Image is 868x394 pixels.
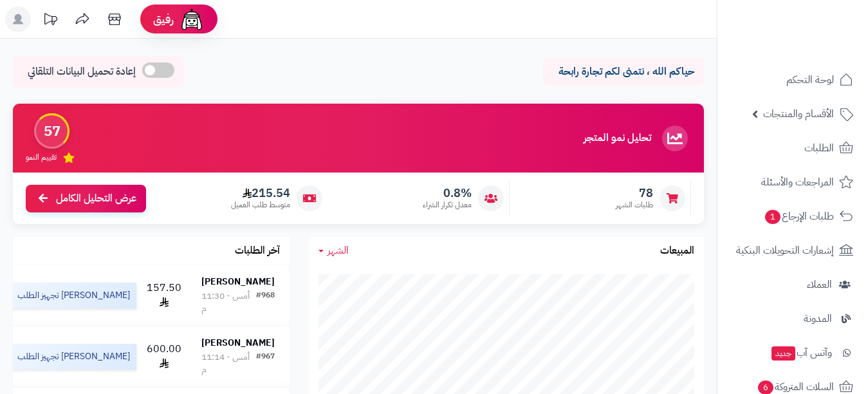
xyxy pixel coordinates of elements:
h3: تحليل نمو المتجر [584,133,651,144]
span: عرض التحليل الكامل [56,191,136,206]
a: المدونة [725,303,860,334]
span: الشهر [328,243,349,258]
strong: [PERSON_NAME] [201,336,275,350]
div: [PERSON_NAME] تجهيز الطلب [8,283,136,308]
span: متوسط طلب العميل [231,200,290,211]
td: 157.50 [142,265,187,326]
h3: آخر الطلبات [235,245,280,257]
span: الأقسام والمنتجات [763,105,834,123]
a: الشهر [319,243,349,258]
span: رفيق [153,12,174,27]
span: 0.8% [423,186,472,200]
span: 78 [616,186,653,200]
p: حياكم الله ، نتمنى لكم تجارة رابحة [553,64,694,79]
div: [PERSON_NAME] تجهيز الطلب [8,344,136,370]
div: أمس - 11:30 م [201,290,256,315]
span: الطلبات [804,139,834,157]
div: #967 [256,351,275,377]
td: 600.00 [142,326,187,387]
div: أمس - 11:14 م [201,351,256,377]
a: الطلبات [725,133,860,164]
span: المراجعات والأسئلة [761,173,834,191]
div: #968 [256,290,275,315]
span: تقييم النمو [26,152,57,163]
a: تحديثات المنصة [34,6,66,35]
a: المراجعات والأسئلة [725,167,860,198]
a: وآتس آبجديد [725,337,860,368]
span: طلبات الشهر [616,200,653,211]
span: العملاء [807,276,832,294]
span: 215.54 [231,186,290,200]
span: إعادة تحميل البيانات التلقائي [28,64,136,79]
h3: المبيعات [660,245,694,257]
a: عرض التحليل الكامل [26,185,146,212]
img: ai-face.png [179,6,205,32]
span: جديد [771,346,795,361]
strong: [PERSON_NAME] [201,275,275,288]
span: طلبات الإرجاع [764,207,834,225]
span: إشعارات التحويلات البنكية [736,241,834,259]
span: لوحة التحكم [786,71,834,89]
a: لوحة التحكم [725,64,860,95]
a: إشعارات التحويلات البنكية [725,235,860,266]
span: 1 [765,210,780,224]
span: وآتس آب [770,344,832,362]
span: المدونة [804,310,832,328]
a: العملاء [725,269,860,300]
img: logo-2.png [780,33,856,60]
span: معدل تكرار الشراء [423,200,472,211]
a: طلبات الإرجاع1 [725,201,860,232]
